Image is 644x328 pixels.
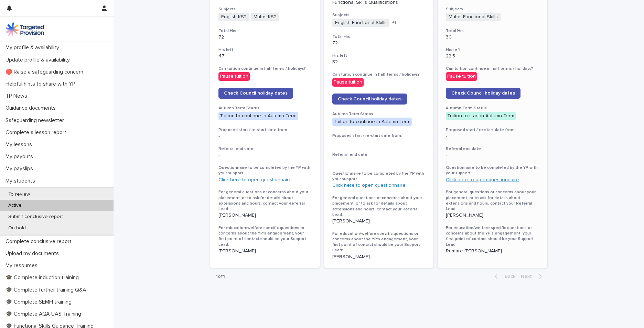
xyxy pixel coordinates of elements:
[218,53,312,59] p: 47
[332,139,426,145] p: -
[3,153,39,160] p: My payouts
[218,133,312,139] p: -
[3,225,31,231] p: On hold
[501,274,515,279] span: Back
[332,152,426,157] h3: Referral end date
[3,141,37,148] p: My lessons
[338,97,401,101] span: Check Council holiday dates
[332,34,426,40] h3: Total Hrs
[218,177,292,182] a: Click here to open questionnaire
[218,212,312,218] p: [PERSON_NAME]
[446,53,539,59] p: 22.5
[332,59,426,65] p: 32
[3,238,77,245] p: Complete conclusive report
[446,177,519,182] a: Click here to open questionnaire
[6,22,44,36] img: M5nRWzHhSzIhMunXDL62
[251,13,279,21] span: Maths KS2
[446,189,539,212] h3: For general questions or concerns about your placement, or to ask for details about extensions an...
[3,250,64,257] p: Upload my documents
[446,34,539,40] p: 30
[218,88,293,99] a: Check Council holiday dates
[3,192,35,197] p: To review
[332,218,426,224] p: [PERSON_NAME]
[446,112,516,120] div: Tuition to start in Autumn Term
[3,117,69,124] p: Safeguarding newsletter
[3,81,81,87] p: Helpful hints to share with YP
[446,127,539,133] h3: Proposed start / re-start date from:
[332,111,426,117] h3: Autumn Term Status
[3,178,41,184] p: My students
[332,183,406,188] a: Click here to open questionnaire
[218,66,312,72] h3: Can tuition continue in half terms / holidays?
[3,214,68,220] p: Submit conclusive report
[332,118,412,126] div: Tuition to continue in Autumn Term
[3,93,33,99] p: TP News
[3,274,84,281] p: 🎓 Complete induction training
[446,248,539,254] p: Rumare [PERSON_NAME]
[446,88,520,99] a: Check Council holiday dates
[218,127,312,133] h3: Proposed start / re-start date from:
[521,274,536,279] span: Next
[218,146,312,152] h3: Referral end date
[392,21,396,25] span: + 1
[218,189,312,212] h3: For general questions or concerns about your placement, or to ask for details about extensions an...
[446,146,539,152] h3: Referral end date
[332,78,364,87] div: Pause tuition
[218,7,312,12] h3: Subjects
[446,47,539,53] h3: Hrs left
[446,106,539,111] h3: Autumn Term Status
[332,195,426,218] h3: For general questions or concerns about your placement, or to ask for details about extensions an...
[332,133,426,139] h3: Proposed start / re-start date from:
[446,13,501,21] span: Maths Functional Skills
[489,273,518,280] button: Back
[218,28,312,34] h3: Total Hrs
[218,106,312,111] h3: Autumn Term Status
[218,225,312,248] h3: For education/welfare specific questions or concerns about the YP's engagement, your first point ...
[332,53,426,58] h3: Hrs left
[451,91,515,96] span: Check Council holiday dates
[218,34,312,40] p: 72
[446,152,539,158] p: -
[332,254,426,260] p: [PERSON_NAME]
[218,72,250,81] div: Pause tuition
[3,129,72,136] p: Complete a lesson report
[332,94,407,105] a: Check Council holiday dates
[210,268,230,285] p: 1 of 1
[446,212,539,218] p: [PERSON_NAME]
[518,273,547,280] button: Next
[332,171,426,182] h3: Questionnaire to be completed by the YP with your support
[218,112,298,120] div: Tuition to continue in Autumn Term
[224,91,288,96] span: Check Council holiday dates
[446,165,539,176] h3: Questionnaire to be completed by the YP with your support
[218,165,312,176] h3: Questionnaire to be completed by the YP with your support
[218,47,312,53] h3: Hrs left
[218,13,249,21] span: English KS2
[332,19,389,27] span: English Functional Skills
[446,28,539,34] h3: Total Hrs
[332,158,426,164] p: -
[332,231,426,253] h3: For education/welfare specific questions or concerns about the YP's engagement, your first point ...
[446,66,539,72] h3: Can tuition continue in half terms / holidays?
[3,287,92,293] p: 🎓 Complete further training Q&A
[3,69,89,75] p: 🔴 Raise a safeguarding concern
[446,225,539,248] h3: For education/welfare specific questions or concerns about the YP's engagement, your first point ...
[3,44,65,51] p: My profile & availability
[3,299,77,305] p: 🎓 Complete SEMH training
[332,72,426,77] h3: Can tuition continue in half terms / holidays?
[3,165,39,172] p: My payslips
[332,12,426,18] h3: Subjects
[3,203,27,208] p: Active
[3,262,43,269] p: My resources
[446,72,477,81] div: Pause tuition
[446,7,539,12] h3: Subjects
[446,133,539,139] p: -
[3,311,87,317] p: 🎓 Complete AQA UAS Training
[3,105,61,111] p: Guidance documents
[218,152,312,158] p: -
[218,248,312,254] p: [PERSON_NAME]
[3,57,75,63] p: Update profile & availability
[332,40,426,46] p: 72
